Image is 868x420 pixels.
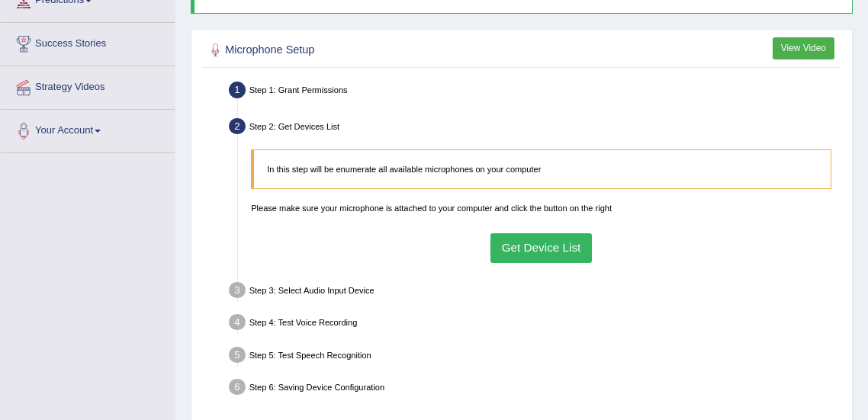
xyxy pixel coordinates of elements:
[223,278,847,306] div: Step 3: Select Audio Input Device
[223,114,847,143] div: Step 2: Get Devices List
[223,343,847,371] div: Step 5: Test Speech Recognition
[773,37,834,59] button: View Video
[223,78,847,106] div: Step 1: Grant Permissions
[251,202,831,214] p: Please make sure your microphone is attached to your computer and click the button on the right
[1,110,175,148] a: Your Account
[490,233,592,263] button: Get Device List
[251,149,831,189] blockquote: In this step will be enumerate all available microphones on your computer
[1,23,175,61] a: Success Stories
[1,66,175,104] a: Strategy Videos
[223,310,847,338] div: Step 4: Test Voice Recording
[223,375,847,403] div: Step 6: Saving Device Configuration
[206,40,598,60] h2: Microphone Setup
